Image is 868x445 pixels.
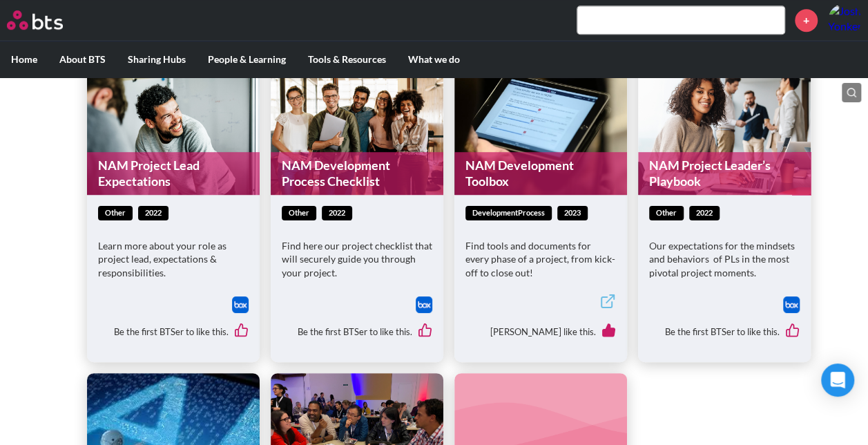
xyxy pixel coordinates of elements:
span: other [649,206,684,220]
a: Download file from Box [232,296,249,313]
a: NAM Development Toolbox [454,152,627,196]
span: 2022 [322,206,352,220]
p: Our expectations for the mindsets and behaviors of PLs in the most pivotal project moments. [649,239,800,280]
a: Download file from Box [783,296,800,313]
div: Be the first BTSer to like this. [649,313,800,352]
a: NAM Project Lead Expectations [87,152,260,196]
p: Find tools and documents for every phase of a project, from kick-off to close out! [465,239,616,280]
div: [PERSON_NAME] like this. [465,313,616,352]
p: Find here our project checklist that will securely guide you through your project. [282,239,432,280]
a: Download file from Box [416,296,432,313]
img: Box logo [232,296,249,313]
img: Box logo [783,296,800,313]
div: Be the first BTSer to like this. [98,313,249,352]
img: Josh Yonker [828,3,861,37]
label: People & Learning [197,41,297,77]
span: 2022 [138,206,168,220]
a: NAM Project Leader’s Playbook [638,152,811,196]
label: About BTS [48,41,117,77]
a: External link [599,293,616,313]
img: BTS Logo [7,10,63,30]
p: Learn more about your role as project lead, expectations & responsibilities. [98,239,249,280]
label: What we do [397,41,471,77]
label: Tools & Resources [297,41,397,77]
div: Be the first BTSer to like this. [282,313,432,352]
a: Profile [828,3,861,37]
a: + [795,9,818,32]
span: other [98,206,133,220]
a: Go home [7,10,88,30]
img: Box logo [416,296,432,313]
a: NAM Development Process Checklist [271,152,443,196]
span: developmentProcess [465,206,552,220]
span: 2023 [557,206,588,220]
label: Sharing Hubs [117,41,197,77]
div: Open Intercom Messenger [821,363,854,397]
span: 2022 [689,206,720,220]
span: other [282,206,316,220]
